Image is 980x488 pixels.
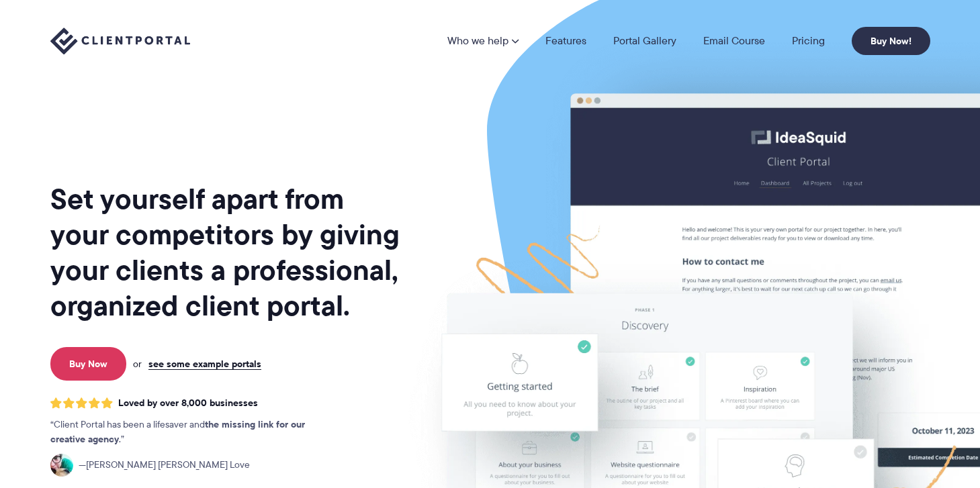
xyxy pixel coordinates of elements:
a: Who we help [447,36,519,46]
a: Features [545,36,586,46]
a: Email Course [703,36,765,46]
a: Portal Gallery [613,36,676,46]
span: Loved by over 8,000 businesses [118,397,258,409]
a: Buy Now [50,347,126,381]
h1: Set yourself apart from your competitors by giving your clients a professional, organized client ... [50,181,402,324]
a: see some example portals [148,358,261,370]
span: [PERSON_NAME] [PERSON_NAME] Love [79,458,250,473]
p: Client Portal has been a lifesaver and . [50,418,332,447]
a: Buy Now! [852,27,930,55]
a: Pricing [792,36,825,46]
span: or [133,358,142,370]
strong: the missing link for our creative agency [50,417,305,446]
